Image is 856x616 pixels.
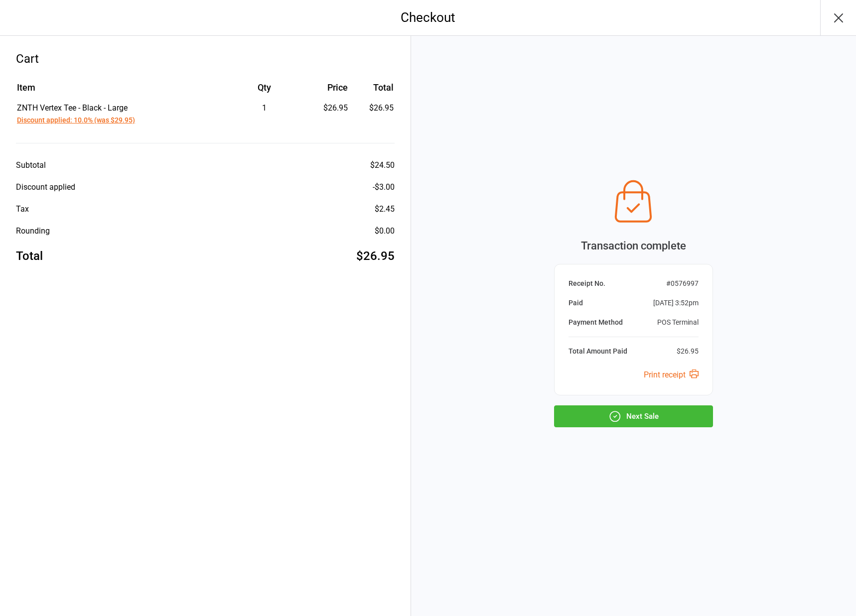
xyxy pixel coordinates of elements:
[666,278,699,289] div: # 0576997
[644,370,699,379] a: Print receipt
[16,181,75,193] div: Discount applied
[569,278,605,289] div: Receipt No.
[569,298,583,308] div: Paid
[356,247,395,265] div: $26.95
[16,50,395,68] div: Cart
[554,405,713,427] button: Next Sale
[17,115,135,125] button: Discount applied: 10.0% (was $29.95)
[16,225,50,237] div: Rounding
[16,159,46,171] div: Subtotal
[375,203,395,215] div: $2.45
[370,159,395,171] div: $24.50
[677,346,699,357] div: $26.95
[303,102,347,114] div: $26.95
[554,238,713,254] div: Transaction complete
[653,298,699,308] div: [DATE] 3:52pm
[375,225,395,237] div: $0.00
[226,102,302,114] div: 1
[373,181,395,193] div: - $3.00
[303,81,347,94] div: Price
[352,81,394,101] th: Total
[657,317,699,328] div: POS Terminal
[226,81,302,101] th: Qty
[16,247,43,265] div: Total
[17,103,128,113] span: ZNTH Vertex Tee - Black - Large
[352,102,394,126] td: $26.95
[16,203,29,215] div: Tax
[17,81,225,101] th: Item
[569,317,623,328] div: Payment Method
[569,346,627,357] div: Total Amount Paid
